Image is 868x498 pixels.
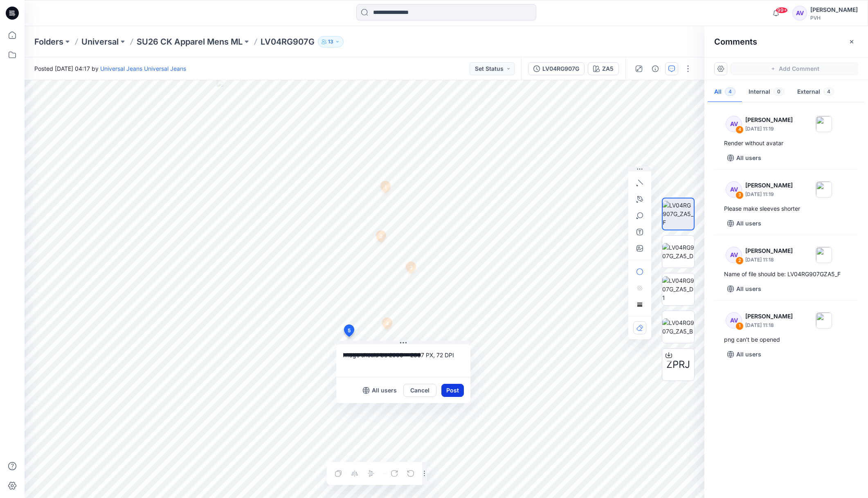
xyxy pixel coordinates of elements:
[666,357,690,372] span: ZPRJ
[328,37,333,46] p: 13
[714,37,757,47] h2: Comments
[649,62,662,75] button: Details
[745,190,793,198] p: [DATE] 11:19
[745,180,793,190] p: [PERSON_NAME]
[735,126,744,134] div: 4
[726,312,742,329] div: AV
[791,82,841,103] button: External
[745,311,793,321] p: [PERSON_NAME]
[588,62,619,75] button: ZA5
[736,284,761,294] p: All users
[100,65,186,72] a: Universal Jeans Universal Jeans
[528,62,585,75] button: LV04RG907G
[774,88,784,96] span: 0
[34,64,186,73] span: Posted [DATE] 04:17 by
[441,384,464,397] button: Post
[724,348,765,361] button: All users
[810,15,858,21] div: PVH
[792,6,807,20] div: AV
[731,62,858,75] button: Add Comment
[724,335,848,345] div: png can't be opened
[34,36,63,47] a: Folders
[745,256,793,264] p: [DATE] 11:18
[724,269,848,279] div: Name of file should be: LV04RG907GZA5_F
[663,201,694,227] img: LV04RG907G_ZA5_F
[745,125,793,133] p: [DATE] 11:19
[724,204,848,214] div: Please make sleeves shorter
[724,138,848,148] div: Render without avatar
[81,36,119,47] a: Universal
[823,88,834,96] span: 4
[726,181,742,198] div: AV
[403,384,436,397] button: Cancel
[662,276,694,302] img: LV04RG907G_ZA5_D1
[735,322,744,330] div: 1
[810,5,858,15] div: [PERSON_NAME]
[736,349,761,359] p: All users
[137,36,243,47] a: SU26 CK Apparel Mens ML
[735,257,744,265] div: 2
[726,116,742,132] div: AV
[735,191,744,199] div: 3
[745,321,793,329] p: [DATE] 11:18
[360,384,400,397] button: All users
[662,243,694,260] img: LV04RG907G_ZA5_D
[742,82,791,103] button: Internal
[724,151,765,164] button: All users
[724,282,765,295] button: All users
[745,115,793,125] p: [PERSON_NAME]
[662,318,694,336] img: LV04RG907G_ZA5_B
[542,64,579,73] div: LV04RG907G
[261,36,315,47] p: LV04RG907G
[776,7,788,14] span: 99+
[318,36,344,47] button: 13
[602,64,614,73] div: ZA5
[724,217,765,230] button: All users
[372,385,397,395] p: All users
[745,246,793,256] p: [PERSON_NAME]
[726,247,742,263] div: AV
[736,153,761,163] p: All users
[708,82,742,103] button: All
[736,219,761,228] p: All users
[348,327,351,334] span: 5
[725,88,735,96] span: 4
